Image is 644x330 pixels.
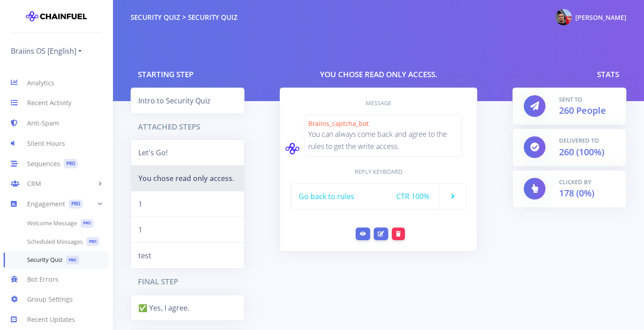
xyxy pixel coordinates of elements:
[26,7,87,25] img: chainfuel-logo
[138,121,200,133] h3: Attached Steps
[320,69,437,80] h3: You chose read only access.
[131,139,244,166] a: Let's Go!
[559,104,606,116] a: 260 People
[69,200,83,209] span: PRO
[396,191,429,202] span: CTR 100%
[138,276,178,288] h3: Final Step
[131,165,244,191] a: You chose read only access.
[559,146,604,158] a: 260 (100%)
[285,142,300,155] img: Chainfuel Botler
[4,251,109,270] a: Security QuizPRO
[66,256,79,265] span: PRO
[308,119,458,128] div: Braiins_captcha_bot
[308,128,458,153] p: You can always come back and agree to the rules to get the write access.
[86,237,99,246] span: PRO
[131,12,238,23] div: Security Quiz > Security Quiz
[559,136,615,145] h5: Delivered To
[80,219,94,228] span: PRO
[555,9,572,25] img: @MilenkoRebic Photo
[355,167,402,176] small: Reply Keyboard
[131,295,244,321] a: ✅ Yes, I agree.
[11,44,82,58] a: Braiins OS [English]
[131,191,244,217] a: 1
[559,95,615,104] h5: Sent To
[131,242,244,269] a: test
[559,178,615,187] h5: Clicked by
[138,69,193,80] h3: Starting Step
[299,191,354,202] span: Go back to rules
[597,69,619,80] h3: Stats
[366,99,391,107] small: Message
[131,88,244,114] a: Intro to Security Quiz
[559,187,594,199] a: 178 (0%)
[548,7,626,27] a: @MilenkoRebic Photo [PERSON_NAME]
[575,13,626,22] span: [PERSON_NAME]
[64,159,78,168] span: PRO
[131,217,244,243] a: 1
